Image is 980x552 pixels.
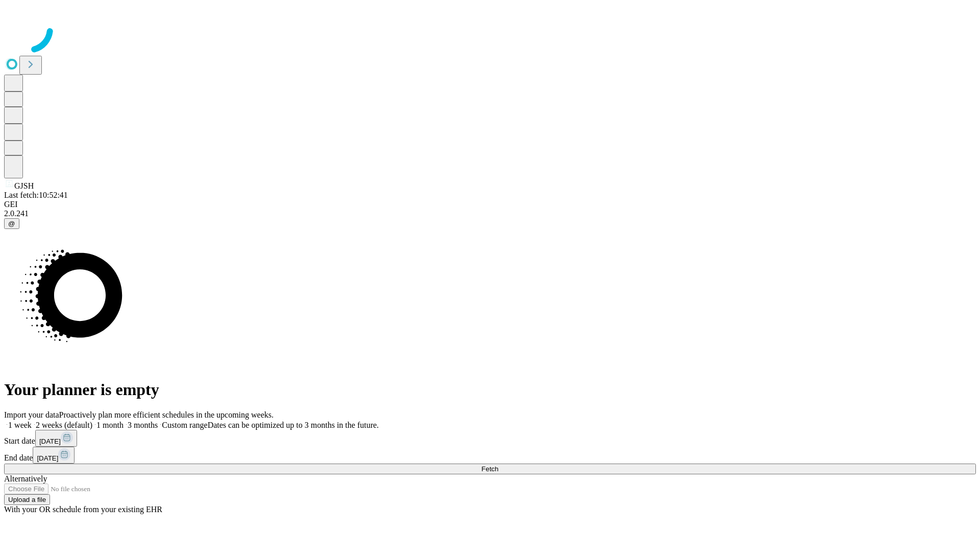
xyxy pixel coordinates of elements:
[4,380,976,399] h1: Your planner is empty
[33,447,75,464] button: [DATE]
[162,421,207,429] span: Custom range
[14,181,34,190] span: GJSH
[4,200,976,209] div: GEI
[36,421,92,429] span: 2 weeks (default)
[4,218,19,229] button: @
[8,220,15,227] span: @
[4,191,68,199] span: Last fetch: 10:52:41
[481,465,498,473] span: Fetch
[35,430,77,447] button: [DATE]
[4,494,50,505] button: Upload a file
[4,430,976,447] div: Start date
[4,447,976,464] div: End date
[4,474,47,483] span: Alternatively
[37,454,58,462] span: [DATE]
[4,209,976,218] div: 2.0.241
[208,421,379,429] span: Dates can be optimized up to 3 months in the future.
[128,421,158,429] span: 3 months
[8,421,32,429] span: 1 week
[96,421,124,429] span: 1 month
[59,410,274,419] span: Proactively plan more efficient schedules in the upcoming weeks.
[4,464,976,474] button: Fetch
[4,410,59,419] span: Import your data
[39,438,61,445] span: [DATE]
[4,505,162,514] span: With your OR schedule from your existing EHR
